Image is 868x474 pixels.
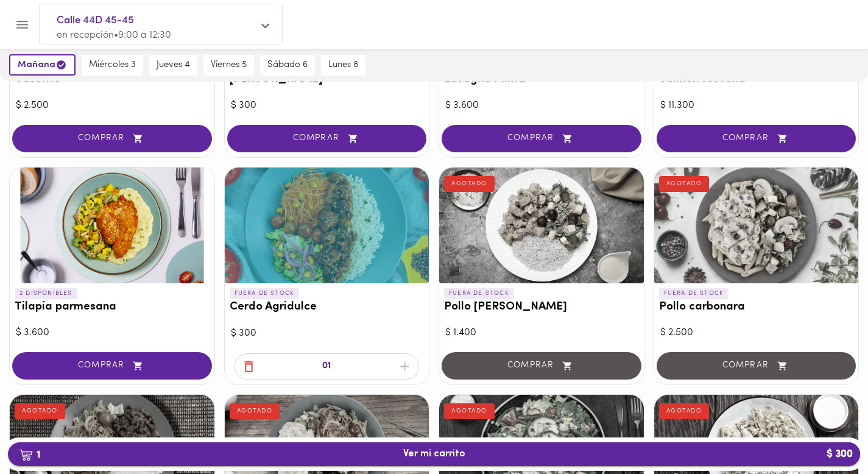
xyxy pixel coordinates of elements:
[157,60,190,71] span: jueves 4
[659,403,710,419] div: AGOTADO
[12,447,48,462] b: 1
[242,133,412,144] span: COMPRAR
[445,99,638,113] div: $ 3.600
[19,449,33,461] img: cart.png
[12,352,212,380] button: COMPRAR
[672,133,841,144] span: COMPRAR
[659,288,729,299] p: FUERA DE STOCK
[657,125,856,152] button: COMPRAR
[267,60,308,71] span: sábado 6
[12,125,212,152] button: COMPRAR
[321,55,365,76] button: lunes 8
[659,176,710,192] div: AGOTADO
[230,301,425,314] h3: Cerdo Agridulce
[16,99,208,113] div: $ 2.500
[439,168,644,283] div: Pollo Tikka Massala
[15,288,77,299] p: 2 DISPONIBLES
[659,301,854,314] h3: Pollo carbonara
[15,403,65,419] div: AGOTADO
[457,133,626,144] span: COMPRAR
[444,403,495,419] div: AGOTADO
[660,326,853,340] div: $ 2.500
[230,403,280,419] div: AGOTADO
[27,361,197,371] span: COMPRAR
[444,176,495,192] div: AGOTADO
[660,99,853,113] div: $ 11.300
[322,359,331,373] p: 01
[8,442,860,466] button: 1Ver mi carrito$ 300
[328,60,358,71] span: lunes 8
[445,326,638,340] div: $ 1.400
[231,99,423,113] div: $ 300
[203,55,254,76] button: viernes 5
[27,133,197,144] span: COMPRAR
[225,168,429,283] div: Cerdo Agridulce
[211,60,247,71] span: viernes 5
[82,55,143,76] button: miércoles 3
[442,125,641,152] button: COMPRAR
[57,13,253,29] span: Calle 44D 45-45
[444,301,639,314] h3: Pollo [PERSON_NAME]
[260,55,315,76] button: sábado 6
[15,301,210,314] h3: Tilapia parmesana
[16,326,208,340] div: $ 3.600
[10,168,214,283] div: Tilapia parmesana
[9,54,76,76] button: mañana
[230,288,300,299] p: FUERA DE STOCK
[7,10,37,40] button: Menu
[227,125,427,152] button: COMPRAR
[231,327,423,341] div: $ 300
[654,168,859,283] div: Pollo carbonara
[444,288,514,299] p: FUERA DE STOCK
[149,55,197,76] button: jueves 4
[18,59,67,71] span: mañana
[403,448,465,460] span: Ver mi carrito
[57,30,171,40] span: en recepción • 9:00 a 12:30
[89,60,136,71] span: miércoles 3
[797,403,856,462] iframe: Messagebird Livechat Widget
